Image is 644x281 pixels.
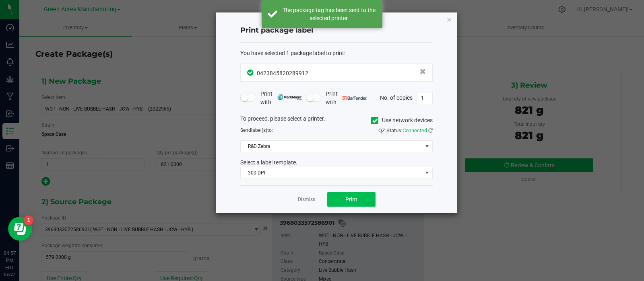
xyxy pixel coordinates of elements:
[327,192,376,207] button: Print
[240,127,273,133] span: Send to:
[298,196,315,203] a: Dismiss
[343,96,367,100] img: bartender.png
[380,94,413,101] span: No. of copies
[345,196,357,203] span: Print
[371,116,433,125] label: Use network devices
[24,215,33,225] iframe: Resource center unread badge
[257,70,308,76] span: 0423845820289912
[247,68,255,77] span: In Sync
[402,127,427,133] span: Connected
[378,127,433,133] span: QZ Status:
[240,50,344,56] span: You have selected 1 package label to print
[234,158,439,167] div: Select a label template.
[241,141,422,152] span: R&D Zebra
[240,25,433,36] h4: Print package label
[234,115,439,127] div: To proceed, please select a printer.
[8,217,32,241] iframe: Resource center
[241,167,422,178] span: 300 DPI
[251,127,267,133] span: label(s)
[326,90,367,107] span: Print with
[260,90,302,107] span: Print with
[277,94,302,100] img: mark_magic_cybra.png
[282,6,376,22] div: The package tag has been sent to the selected printer.
[240,49,433,57] div: :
